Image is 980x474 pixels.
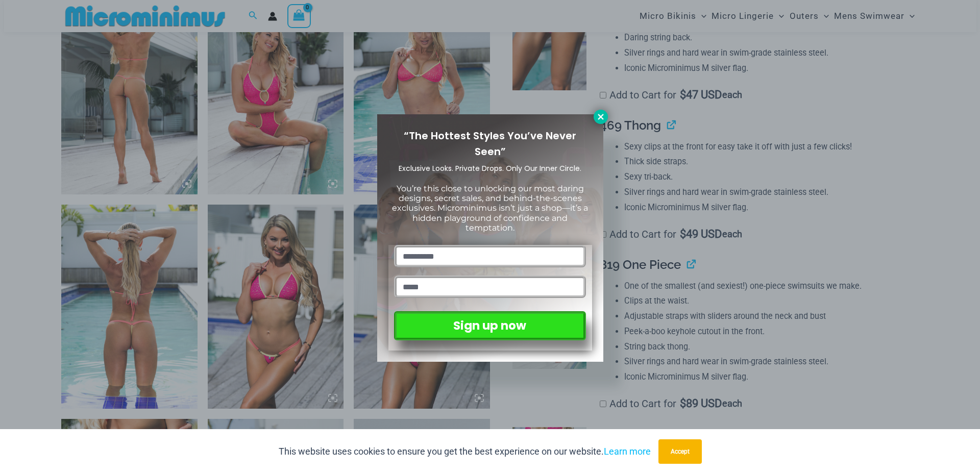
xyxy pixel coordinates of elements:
span: Exclusive Looks. Private Drops. Only Our Inner Circle. [399,163,581,173]
button: Accept [658,439,702,464]
a: Learn more [604,446,651,457]
span: “The Hottest Styles You’ve Never Seen” [404,129,576,159]
button: Sign up now [394,311,585,340]
span: You’re this close to unlocking our most daring designs, secret sales, and behind-the-scenes exclu... [392,184,588,233]
button: Close [594,110,608,124]
p: This website uses cookies to ensure you get the best experience on our website. [279,444,651,459]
